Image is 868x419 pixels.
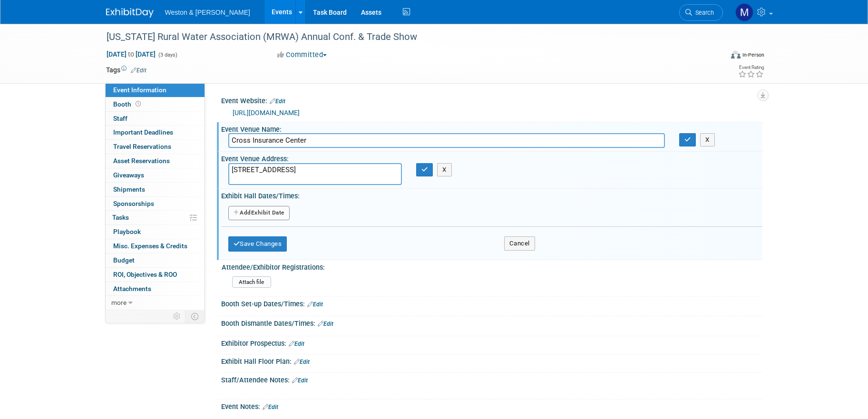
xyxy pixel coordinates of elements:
a: ROI, Objectives & ROO [106,268,205,282]
span: to [127,50,136,58]
span: ROI, Objectives & ROO [113,271,177,278]
td: Personalize Event Tab Strip [169,310,185,322]
a: Edit [318,321,333,327]
td: Tags [106,65,146,75]
div: Event Venue Address: [221,152,762,164]
span: Important Deadlines [113,128,173,136]
span: Sponsorships [113,200,154,207]
span: Weston & [PERSON_NAME] [165,9,250,16]
div: Event Website: [221,94,762,106]
a: Misc. Expenses & Credits [106,239,205,253]
span: Booth not reserved yet [134,100,143,107]
button: Save Changes [228,236,287,252]
span: Staff [113,115,127,122]
span: Booth [113,100,143,108]
div: In-Person [742,51,764,58]
button: Cancel [504,236,535,251]
a: Sponsorships [106,197,205,211]
img: Mary OMalley [735,3,753,21]
a: Booth [106,97,205,111]
button: X [700,133,715,146]
button: Committed [274,50,331,60]
span: Attachments [113,285,151,292]
a: Asset Reservations [106,154,205,168]
a: Edit [292,377,308,384]
span: Tasks [112,214,129,221]
div: Exhibit Hall Dates/Times: [221,189,762,201]
a: [URL][DOMAIN_NAME] [233,109,300,117]
div: Exhibitor Prospectus: [221,336,762,349]
a: Budget [106,253,205,267]
a: Search [679,4,723,21]
div: Booth Set-up Dates/Times: [221,297,762,309]
img: Format-Inperson.png [731,51,741,58]
a: Attachments [106,282,205,296]
span: Event Information [113,86,166,94]
div: Event Rating [738,65,764,70]
a: Important Deadlines [106,126,205,139]
a: more [106,296,205,310]
div: Staff/Attendee Notes: [221,373,762,385]
img: ExhibitDay [106,8,154,18]
a: Edit [294,359,310,365]
td: Toggle Event Tabs [185,310,205,322]
div: Attendee/Exhibitor Registrations: [222,260,758,272]
a: Event Information [106,83,205,97]
a: Staff [106,112,205,126]
a: Edit [131,67,146,74]
a: Edit [263,404,278,410]
div: Event Venue Name: [221,122,762,134]
span: more [111,299,127,306]
a: Tasks [106,211,205,224]
button: X [437,163,452,176]
div: Booth Dismantle Dates/Times: [221,316,762,329]
span: Giveaways [113,171,144,179]
div: Exhibit Hall Floor Plan: [221,354,762,367]
span: Shipments [113,185,145,193]
span: Misc. Expenses & Credits [113,242,187,250]
span: Search [692,9,714,16]
span: Travel Reservations [113,143,171,150]
span: (3 days) [157,52,177,58]
button: AddExhibit Date [228,206,290,220]
span: Playbook [113,228,141,235]
a: Giveaways [106,168,205,182]
a: Travel Reservations [106,140,205,154]
a: Playbook [106,225,205,239]
span: Asset Reservations [113,157,170,165]
a: Shipments [106,183,205,196]
span: [DATE] [DATE] [106,50,156,58]
a: Edit [289,341,304,347]
div: Event Format [667,49,765,64]
a: Edit [270,98,285,105]
a: Edit [307,301,323,308]
span: Budget [113,256,135,264]
div: Event Notes: [221,400,762,412]
div: [US_STATE] Rural Water Association (MRWA) Annual Conf. & Trade Show [103,29,709,46]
